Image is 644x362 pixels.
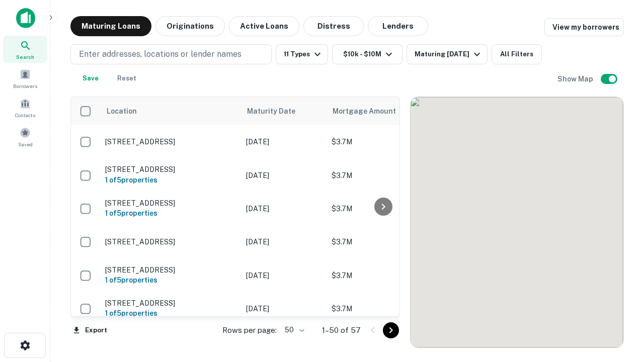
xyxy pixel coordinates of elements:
p: $3.7M [332,270,432,281]
button: Distress [303,16,364,36]
a: Saved [3,123,47,150]
p: $3.7M [332,303,432,314]
p: Rows per page: [222,324,277,336]
h6: 1 of 5 properties [105,308,236,319]
button: Enter addresses, locations or lender names [70,44,272,64]
th: Mortgage Amount [327,97,437,125]
button: Active Loans [229,16,299,36]
button: Export [70,323,110,338]
p: [DATE] [246,236,321,247]
div: Maturing [DATE] [415,48,483,60]
h6: 1 of 5 properties [105,174,236,186]
div: 50 [281,323,306,337]
span: Borrowers [13,82,37,90]
p: [DATE] [246,136,321,147]
button: Reset [111,68,143,88]
span: Search [16,53,34,61]
p: $3.7M [332,203,432,214]
img: capitalize-icon.png [16,8,35,28]
span: Mortgage Amount [333,105,409,117]
a: Contacts [3,94,47,121]
a: Search [3,36,47,63]
iframe: Chat Widget [594,282,644,330]
span: Location [106,105,137,117]
span: Contacts [15,111,35,119]
p: [DATE] [246,270,321,281]
th: Maturity Date [241,97,327,125]
p: [STREET_ADDRESS] [105,299,236,308]
span: Maturity Date [247,105,308,117]
p: [STREET_ADDRESS] [105,165,236,174]
a: Borrowers [3,65,47,92]
div: 0 0 [411,97,623,347]
p: $3.7M [332,136,432,147]
p: Enter addresses, locations or lender names [79,48,242,60]
button: Save your search to get updates of matches that match your search criteria. [74,68,107,88]
p: [DATE] [246,203,321,214]
p: [STREET_ADDRESS] [105,199,236,208]
p: $3.7M [332,236,432,247]
p: [DATE] [246,170,321,181]
button: All Filters [492,44,542,64]
th: Location [100,97,241,125]
button: Originations [155,16,225,36]
span: Saved [18,140,33,148]
p: 1–50 of 57 [322,324,361,336]
p: $3.7M [332,170,432,181]
p: [STREET_ADDRESS] [105,137,236,146]
h6: Show Map [557,73,595,84]
button: Go to next page [383,322,399,338]
p: [STREET_ADDRESS] [105,265,236,275]
button: $10k - $10M [332,44,403,64]
button: Lenders [368,16,428,36]
button: 11 Types [276,44,328,64]
h6: 1 of 5 properties [105,275,236,286]
button: Maturing Loans [70,16,151,36]
p: [DATE] [246,303,321,314]
p: [STREET_ADDRESS] [105,237,236,246]
h6: 1 of 5 properties [105,208,236,219]
a: View my borrowers [544,18,624,36]
button: Maturing [DATE] [407,44,488,64]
